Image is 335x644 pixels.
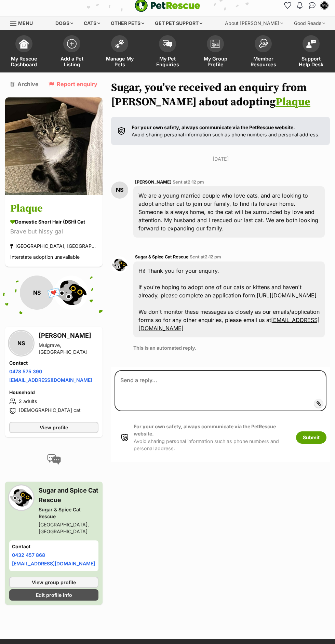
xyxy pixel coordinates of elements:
[39,521,98,535] div: [GEOGRAPHIC_DATA], [GEOGRAPHIC_DATA]
[188,179,204,185] span: 2:12 pm
[289,16,330,30] div: Good Reads
[10,242,97,251] div: [GEOGRAPHIC_DATA], [GEOGRAPHIC_DATA]
[296,56,326,67] span: Support Help Desk
[12,561,95,566] a: [EMAIL_ADDRESS][DOMAIN_NAME]
[47,454,61,465] img: conversation-icon-4a6f8262b818ee0b60e3300018af0b2d0b884aa5de6e9bcb8d3d4eeb1a70a7c4.svg
[39,506,98,520] div: Sugar & Spice Cat Rescue
[321,2,328,9] img: Sugar and Spice Cat Rescue profile pic
[39,331,98,340] h3: [PERSON_NAME]
[200,56,231,67] span: My Group Profile
[10,81,39,87] a: Archive
[9,422,98,433] a: View profile
[10,16,38,29] a: Menu
[9,360,98,366] h4: Contact
[5,97,103,195] img: Plaque
[9,397,98,405] li: 2 adults
[9,486,33,510] img: Sugar & Spice Cat Rescue profile pic
[115,39,124,48] img: manage-my-pets-icon-02211641906a0b7f246fdf0571729dbe1e7629f14944591b6c1af311fb30b64b.svg
[54,276,88,310] img: Sugar & Spice Cat Rescue profile pic
[5,196,103,267] a: Plaque Domestic Short Hair (DSH) Cat Brave but hissy gal [GEOGRAPHIC_DATA], [GEOGRAPHIC_DATA] Int...
[306,40,316,48] img: help-desk-icon-fdf02630f3aa405de69fd3d07c3f3aa587a6932b1a1747fa1d2bba05be0121f9.svg
[20,276,54,310] div: NS
[191,32,239,72] a: My Group Profile
[12,552,45,558] a: 0432 457 868
[67,39,77,49] img: add-pet-listing-icon-0afa8454b4691262ce3f59096e99ab1cd57d4a30225e0717b998d2c9b9846f56.svg
[135,254,189,259] span: Sugar & Spice Cat Rescue
[18,20,33,26] span: Menu
[134,423,289,452] p: Avoid sharing personal information such as phone numbers and personal address.
[96,32,144,72] a: Manage My Pets
[9,407,98,415] li: [DEMOGRAPHIC_DATA] cat
[258,39,268,48] img: member-resources-icon-8e73f808a243e03378d46382f2149f9095a855e16c252ad45f914b54edf8863c.svg
[19,39,29,49] img: dashboard-icon-eb2f2d2d3e046f16d808141f083e7271f6b2e854fb5c12c21221c1fb7104beca.svg
[9,389,98,396] h4: Household
[132,124,320,138] p: Avoid sharing personal information such as phone numbers and personal address.
[135,179,172,185] span: [PERSON_NAME]
[133,344,325,351] p: This is an automated reply.
[10,227,97,237] div: Brave but hissy gal
[152,56,183,67] span: My Pet Enquiries
[144,32,191,72] a: My Pet Enquiries
[297,2,303,9] img: notifications-46538b983faf8c2785f20acdc204bb7945ddae34d4c08c2a6579f10ce5e182be.svg
[9,331,33,355] div: NS
[163,40,172,48] img: pet-enquiries-icon-7e3ad2cf08bfb03b45e93fb7055b45f3efa6380592205ae92323e6603595dc1f.svg
[276,95,310,109] a: Plaque
[133,261,325,337] div: Hi! Thank you for your enquiry. If you're hoping to adopt one of our cats or kittens and haven't ...
[133,186,325,238] div: We are a young married couple who love cats, and are looking to adopt another cat to join our fam...
[111,81,330,109] h1: Sugar, you’ve received an enquiry from [PERSON_NAME] about adopting
[205,254,221,259] span: 2:12 pm
[111,256,128,273] img: Sugar & Spice Cat Rescue profile pic
[9,56,39,67] span: My Rescue Dashboard
[138,317,320,332] a: [EMAIL_ADDRESS][DOMAIN_NAME]
[10,218,97,226] div: Domestic Short Hair (DSH) Cat
[48,32,96,72] a: Add a Pet Listing
[39,342,98,355] div: Mulgrave, [GEOGRAPHIC_DATA]
[239,32,287,72] a: Member Resources
[56,56,87,67] span: Add a Pet Listing
[12,543,96,550] h4: Contact
[248,56,279,67] span: Member Resources
[173,179,204,185] span: Sent at
[211,40,220,48] img: group-profile-icon-3fa3cf56718a62981997c0bc7e787c4b2cf8bcc04b72c1350f741eb67cf2f40e.svg
[9,589,98,601] a: Edit profile info
[309,2,316,9] img: chat-41dd97257d64d25036548639549fe6c8038ab92f7586957e7f3b1b290dea8141.svg
[10,254,80,260] span: Interstate adoption unavailable
[10,201,97,217] h3: Plaque
[46,285,62,300] span: 💌
[9,377,92,383] a: [EMAIL_ADDRESS][DOMAIN_NAME]
[150,16,207,30] div: Get pet support
[49,81,97,87] a: Report enquiry
[134,424,276,437] strong: For your own safety, always communicate via the PetRescue website.
[111,182,128,199] div: NS
[9,577,98,588] a: View group profile
[9,368,42,374] a: 0478 575 390
[106,16,149,30] div: Other pets
[296,431,326,444] button: Submit
[287,32,335,72] a: Support Help Desk
[79,16,105,30] div: Cats
[39,486,98,505] h3: Sugar and Spice Cat Rescue
[220,16,288,30] div: About [PERSON_NAME]
[40,424,68,431] span: View profile
[51,16,78,30] div: Dogs
[36,591,72,599] span: Edit profile info
[132,124,295,130] strong: For your own safety, always communicate via the PetRescue website.
[32,579,76,586] span: View group profile
[257,292,317,299] a: [URL][DOMAIN_NAME]
[104,56,135,67] span: Manage My Pets
[190,254,221,259] span: Sent at
[111,155,330,162] p: [DATE]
